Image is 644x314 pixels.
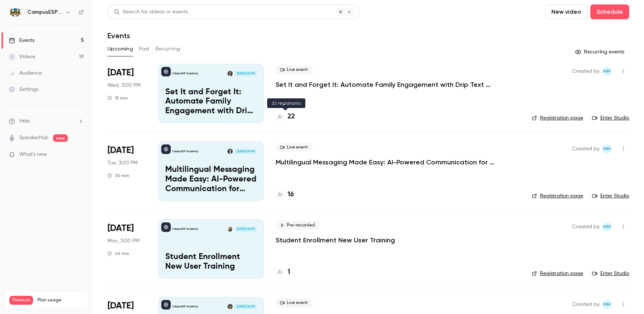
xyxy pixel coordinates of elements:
li: help-dropdown-opener [9,117,84,125]
a: Multilingual Messaging Made Easy: AI-Powered Communication for Spanish-Speaking FamiliesCampusESP... [158,141,264,201]
div: 30 min [107,173,129,179]
div: Events [9,37,34,44]
span: [DATE] 2:00 PM [235,304,256,309]
span: MM [603,300,611,309]
a: Enter Studio [592,192,629,200]
span: [DATE] 3:00 PM [235,149,256,154]
a: Set It and Forget It: Automate Family Engagement with Drip Text Messages [276,80,498,89]
img: Albert Perera [228,149,233,154]
a: Student Enrollment New User TrainingCampusESP AcademyMairin Matthews[DATE] 3:00 PMStudent Enrollm... [158,219,264,279]
button: Upcoming [107,43,133,55]
span: Created by [572,300,600,309]
button: Recurring [156,43,180,55]
h4: 22 [288,112,295,122]
a: Registration page [532,192,583,200]
button: Recurring events [572,46,629,58]
a: 16 [276,190,294,200]
span: Pre-recorded [276,221,319,230]
span: Live event [276,143,312,152]
span: Help [19,117,30,125]
span: new [53,134,68,142]
span: [DATE] 3:00 PM [235,71,256,76]
p: Student Enrollment New User Training [165,252,257,272]
span: Created by [572,222,600,231]
span: Mon, 3:00 PM [107,237,139,245]
a: Set It and Forget It: Automate Family Engagement with Drip Text MessagesCampusESP AcademyRebecca ... [158,64,264,123]
span: [DATE] [107,144,134,156]
span: What's new [19,151,47,158]
div: Settings [9,86,39,93]
a: 1 [276,267,290,277]
button: Past [139,43,150,55]
span: Mairin Matthews [602,222,611,231]
span: Tue, 3:00 PM [107,159,137,167]
div: 15 min [107,95,128,101]
span: Created by [572,144,600,153]
span: [DATE] [107,67,134,79]
div: Oct 20 Mon, 3:00 PM (America/New York) [107,219,146,279]
span: Mairin Matthews [602,67,611,76]
p: CampusESP Academy [172,227,198,231]
div: Search for videos or events [114,8,188,16]
h6: CampusESP Academy [27,9,62,16]
h4: 16 [288,190,294,200]
h1: Events [107,31,130,40]
p: Multilingual Messaging Made Easy: AI-Powered Communication for Spanish-Speaking Families [165,165,257,194]
div: Oct 8 Wed, 3:00 PM (America/New York) [107,64,146,123]
a: Enter Studio [592,114,629,122]
a: SpeakerHub [19,134,49,142]
p: CampusESP Academy [172,305,198,308]
a: Student Enrollment New User Training [276,236,395,245]
img: CampusESP Academy [9,6,21,18]
p: CampusESP Academy [172,150,198,153]
span: Live event [276,298,312,307]
img: Rebecca McCrory [228,71,233,76]
p: CampusESP Academy [172,72,198,75]
span: Mairin Matthews [602,144,611,153]
span: [DATE] 3:00 PM [235,226,256,232]
div: Videos [9,53,35,60]
a: 22 [276,112,295,122]
h4: 1 [288,267,290,277]
span: [DATE] [107,300,134,312]
span: MM [603,144,611,153]
a: Enter Studio [592,270,629,277]
img: Mairin Matthews [228,226,233,232]
a: Multilingual Messaging Made Easy: AI-Powered Communication for Spanish-Speaking Families [276,158,498,167]
button: New video [545,4,587,19]
a: Registration page [532,114,583,122]
img: Mira Gandhi [228,304,233,309]
span: MM [603,67,611,76]
span: Plan usage [37,297,83,303]
span: MM [603,222,611,231]
div: 45 min [107,251,129,256]
span: Mairin Matthews [602,300,611,309]
a: Registration page [532,270,583,277]
span: Created by [572,67,600,76]
span: Live event [276,65,312,74]
div: Audience [9,69,42,77]
div: Oct 14 Tue, 3:00 PM (America/New York) [107,141,146,201]
span: Premium [9,296,33,305]
span: Wed, 3:00 PM [107,82,140,89]
button: Schedule [590,4,629,19]
p: Set It and Forget It: Automate Family Engagement with Drip Text Messages [165,88,257,116]
span: [DATE] [107,222,134,234]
